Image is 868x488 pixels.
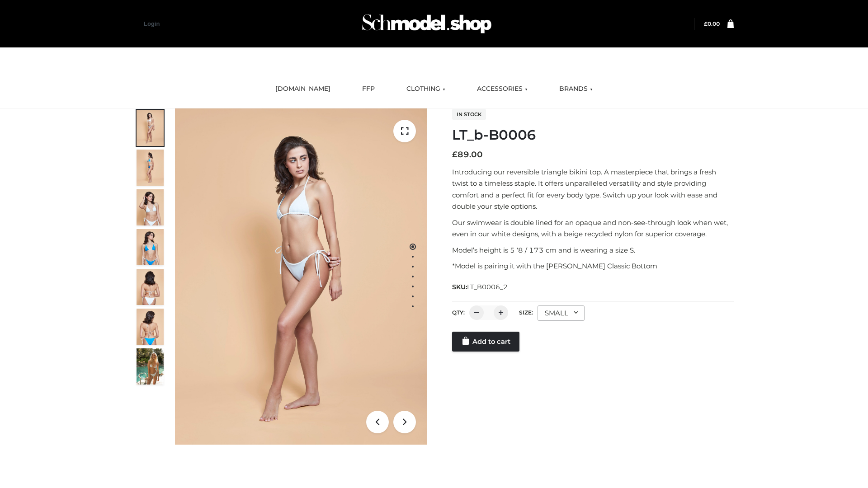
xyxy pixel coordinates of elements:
[452,282,509,292] span: SKU:
[452,260,734,272] p: *Model is pairing it with the [PERSON_NAME] Classic Bottom
[519,309,533,316] label: Size:
[355,79,382,99] a: FFP
[467,283,508,291] span: LT_B0006_2
[452,166,734,212] p: Introducing our reversible triangle bikini top. A masterpiece that brings a fresh twist to a time...
[144,20,160,27] a: Login
[452,150,458,160] span: £
[538,305,585,321] div: SMALL
[137,150,164,186] img: ArielClassicBikiniTop_CloudNine_AzureSky_OW114ECO_2-scaled.jpg
[137,309,164,345] img: ArielClassicBikiniTop_CloudNine_AzureSky_OW114ECO_8-scaled.jpg
[452,244,734,256] p: Model’s height is 5 ‘8 / 173 cm and is wearing a size S.
[452,217,734,240] p: Our swimwear is double lined for an opaque and non-see-through look when wet, even in our white d...
[359,6,495,42] img: Schmodel Admin 964
[137,110,164,146] img: ArielClassicBikiniTop_CloudNine_AzureSky_OW114ECO_1-scaled.jpg
[175,108,427,445] img: LT_b-B0006
[137,348,164,385] img: Arieltop_CloudNine_AzureSky2.jpg
[552,79,599,99] a: BRANDS
[137,229,164,265] img: ArielClassicBikiniTop_CloudNine_AzureSky_OW114ECO_4-scaled.jpg
[137,269,164,305] img: ArielClassicBikiniTop_CloudNine_AzureSky_OW114ECO_7-scaled.jpg
[269,79,337,99] a: [DOMAIN_NAME]
[452,309,465,316] label: QTY:
[452,109,486,120] span: In stock
[452,150,483,160] bdi: 89.00
[400,79,452,99] a: CLOTHING
[137,189,164,225] img: ArielClassicBikiniTop_CloudNine_AzureSky_OW114ECO_3-scaled.jpg
[452,332,519,352] a: Add to cart
[452,127,734,143] h1: LT_b-B0006
[704,20,708,27] span: £
[470,79,534,99] a: ACCESSORIES
[704,20,720,27] a: £0.00
[704,20,720,27] bdi: 0.00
